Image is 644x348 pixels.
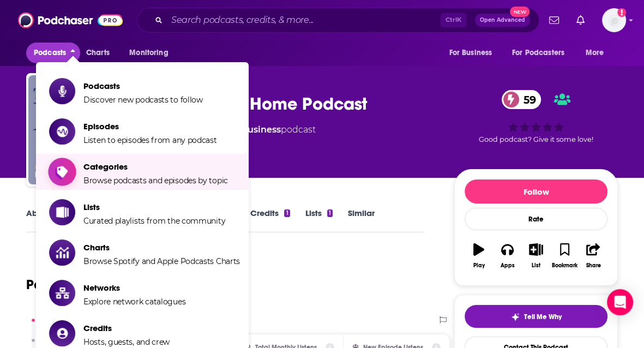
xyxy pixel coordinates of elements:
[83,216,225,226] span: Curated playlists from the community
[522,236,550,275] button: List
[129,45,168,61] span: Monitoring
[586,262,600,269] div: Share
[578,43,618,63] button: open menu
[465,305,607,328] button: tell me why sparkleTell Me Why
[602,8,626,32] button: Show profile menu
[83,121,217,131] span: Episodes
[602,8,626,32] img: User Profile
[480,17,525,23] span: Open Advanced
[32,315,106,335] button: Reach & Audience
[524,313,562,321] span: Tell Me Why
[83,95,203,105] span: Discover new podcasts to follow
[617,8,626,17] svg: Add a profile image
[86,45,110,61] span: Charts
[505,43,580,63] button: open menu
[305,208,333,233] a: Lists1
[501,262,515,269] div: Apps
[550,236,579,275] button: Bookmark
[83,297,185,307] span: Explore network catalogues
[83,256,240,266] span: Browse Spotify and Apple Podcasts Charts
[79,43,116,63] a: Charts
[572,11,589,29] a: Show notifications dropdown
[510,7,529,17] span: New
[284,209,290,217] div: 1
[83,202,225,212] span: Lists
[137,8,539,33] div: Search podcasts, credits, & more...
[83,323,170,333] span: Credits
[545,11,563,29] a: Show notifications dropdown
[552,262,577,269] div: Bookmark
[441,43,505,63] button: open menu
[607,289,633,315] div: Open Intercom Messenger
[83,176,228,185] span: Browse podcasts and episodes by topic
[28,75,137,184] img: Business of Home Podcast
[83,135,217,145] span: Listen to episodes from any podcast
[34,45,66,61] span: Podcasts
[83,242,240,253] span: Charts
[83,283,185,293] span: Networks
[167,11,441,29] input: Search podcasts, credits, & more...
[122,43,182,63] button: open menu
[502,90,541,109] a: 59
[465,236,493,275] button: Play
[26,208,51,233] a: About
[26,43,80,63] button: close menu
[449,45,492,61] span: For Business
[586,45,604,61] span: More
[441,13,466,27] span: Ctrl K
[83,161,228,172] span: Categories
[473,262,485,269] div: Play
[18,10,123,31] img: Podchaser - Follow, Share and Rate Podcasts
[83,337,170,347] span: Hosts, guests, and crew
[465,179,607,203] button: Follow
[26,277,125,293] h1: Podcast Insights
[479,135,593,143] span: Good podcast? Give it some love!
[532,262,540,269] div: List
[511,313,520,321] img: tell me why sparkle
[348,208,375,233] a: Similar
[475,14,530,27] button: Open AdvancedNew
[512,45,564,61] span: For Podcasters
[327,209,333,217] div: 1
[493,236,521,275] button: Apps
[602,8,626,32] span: Logged in as maryalyson
[465,208,607,230] div: Rate
[454,83,618,151] div: 59Good podcast? Give it some love!
[513,90,541,109] span: 59
[83,81,203,91] span: Podcasts
[579,236,607,275] button: Share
